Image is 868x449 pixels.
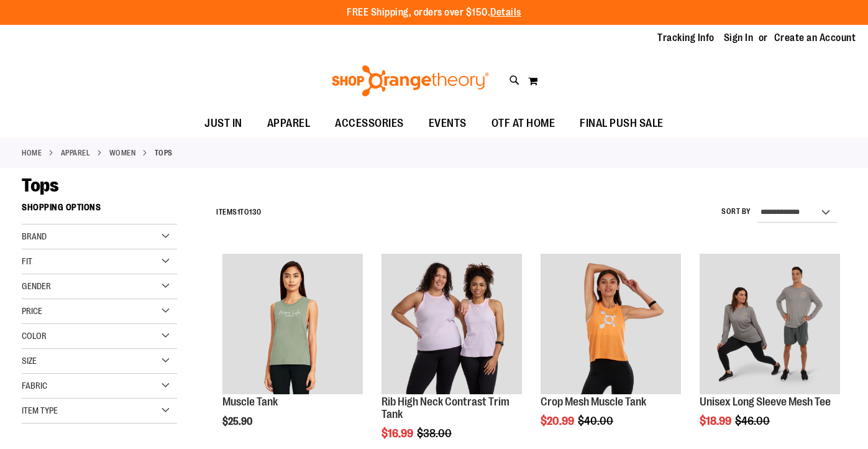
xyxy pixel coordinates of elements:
[335,109,404,137] span: ACCESSORIES
[578,415,615,427] span: $40.00
[381,427,415,440] span: $16.99
[237,208,240,216] span: 1
[204,109,242,137] span: JUST IN
[657,31,715,45] a: Tracking Info
[700,254,840,396] a: Unisex Long Sleeve Mesh Tee primary image
[267,109,311,137] span: APPAREL
[22,175,58,196] span: Tops
[222,416,254,427] span: $25.90
[22,256,32,266] span: Fit
[216,203,262,222] h2: Items to
[109,147,136,159] a: WOMEN
[700,396,831,408] a: Unisex Long Sleeve Mesh Tee
[222,254,363,396] a: Muscle Tank
[22,331,47,341] span: Color
[22,356,37,366] span: Size
[222,396,278,408] a: Muscle Tank
[479,109,568,138] a: OTF AT HOME
[249,208,262,216] span: 130
[541,415,576,427] span: $20.99
[724,31,754,45] a: Sign In
[322,109,416,138] a: ACCESSORIES
[541,396,646,408] a: Crop Mesh Muscle Tank
[381,254,522,394] img: Rib Tank w/ Contrast Binding primary image
[381,254,522,396] a: Rib Tank w/ Contrast Binding primary image
[416,109,479,138] a: EVENTS
[774,31,856,45] a: Create an Account
[61,147,91,159] a: APPAREL
[255,109,323,137] a: APPAREL
[347,6,521,20] p: FREE Shipping, orders over $150.
[155,147,173,159] strong: Tops
[721,206,751,217] label: Sort By
[417,427,454,440] span: $38.00
[700,254,840,394] img: Unisex Long Sleeve Mesh Tee primary image
[580,109,664,137] span: FINAL PUSH SALE
[22,147,42,159] a: Home
[22,281,51,291] span: Gender
[22,381,47,391] span: Fabric
[381,396,509,420] a: Rib High Neck Contrast Trim Tank
[429,109,467,137] span: EVENTS
[491,109,555,137] span: OTF AT HOME
[541,254,681,394] img: Crop Mesh Muscle Tank primary image
[490,7,521,18] a: Details
[22,231,47,241] span: Brand
[330,65,491,96] img: Shop Orangetheory
[22,306,42,316] span: Price
[567,109,676,138] a: FINAL PUSH SALE
[700,415,733,427] span: $18.99
[22,197,177,224] strong: Shopping Options
[22,405,58,415] span: Item Type
[541,254,681,396] a: Crop Mesh Muscle Tank primary image
[222,254,363,394] img: Muscle Tank
[735,415,772,427] span: $46.00
[192,109,255,138] a: JUST IN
